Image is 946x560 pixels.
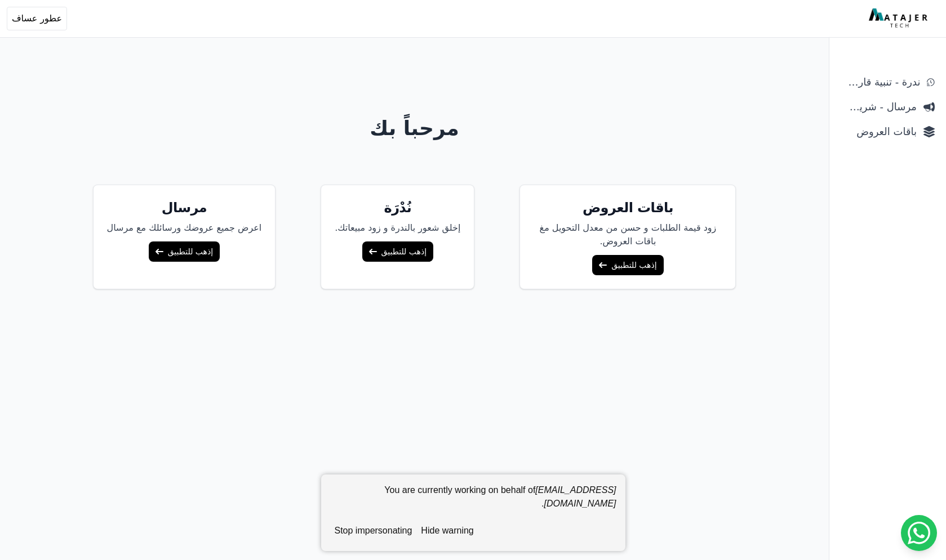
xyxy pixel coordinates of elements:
[841,124,917,140] span: باقات العروض
[107,199,262,217] h5: مرسال
[534,221,722,248] p: زود قيمة الطلبات و حسن من معدل التحويل مغ باقات العروض.
[7,7,67,30] button: عطور عساف
[107,221,262,235] p: اعرض جميع عروضك ورسائلك مع مرسال
[149,241,220,262] a: إذهب للتطبيق
[330,519,417,542] button: stop impersonating
[841,74,920,90] span: ندرة - تنبية قارب علي النفاذ
[534,199,722,217] h5: باقات العروض
[335,221,460,235] p: إخلق شعور بالندرة و زود مبيعاتك.
[535,485,616,508] em: [EMAIL_ADDRESS][DOMAIN_NAME]
[362,241,433,262] a: إذهب للتطبيق
[12,12,62,25] span: عطور عساف
[335,199,460,217] h5: نُدْرَة
[841,99,917,115] span: مرسال - شريط دعاية
[592,255,663,275] a: إذهب للتطبيق
[416,519,478,542] button: hide warning
[330,483,616,519] div: You are currently working on behalf of .
[869,8,930,29] img: MatajerTech Logo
